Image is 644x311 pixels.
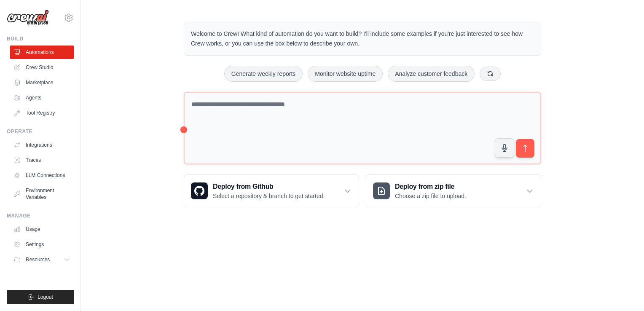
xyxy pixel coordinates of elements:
a: Usage [10,223,74,236]
h3: Deploy from zip file [395,182,466,192]
p: Choose a zip file to upload. [395,192,466,200]
button: Logout [7,290,74,304]
a: Marketplace [10,76,74,89]
a: Crew Studio [10,61,74,74]
button: Monitor website uptime [308,66,383,82]
span: Logout [38,294,53,300]
button: Generate weekly reports [224,66,303,82]
a: Agents [10,91,74,105]
a: LLM Connections [10,169,74,182]
a: Environment Variables [10,184,74,204]
a: Tool Registry [10,106,74,120]
a: Integrations [10,138,74,152]
p: Welcome to Crew! What kind of automation do you want to build? I'll include some examples if you'... [191,29,534,48]
a: Traces [10,153,74,167]
div: Manage [7,212,74,219]
button: Analyze customer feedback [388,66,475,82]
img: Logo [7,10,49,26]
div: Build [7,35,74,42]
a: Settings [10,238,74,251]
button: Resources [10,253,74,266]
a: Automations [10,46,74,59]
span: Resources [26,256,50,263]
div: Operate [7,128,74,135]
h3: Deploy from Github [213,182,325,192]
p: Select a repository & branch to get started. [213,192,325,200]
